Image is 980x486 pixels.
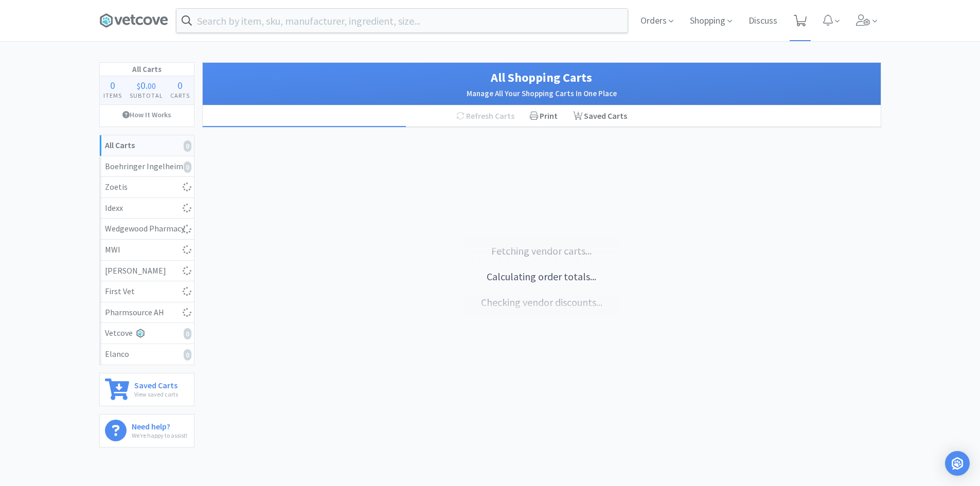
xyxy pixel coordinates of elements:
[105,202,189,215] div: Idexx
[213,68,870,87] h1: All Shopping Carts
[184,161,191,173] i: 0
[744,16,781,26] a: Discuss
[105,222,189,236] div: Wedgewood Pharmacy
[148,81,156,91] span: 00
[213,87,870,100] h2: Manage All Your Shopping Carts In One Place
[100,135,194,156] a: All Carts0
[105,306,189,319] div: Pharmsource AH
[100,63,194,76] h1: All Carts
[105,285,189,298] div: First Vet
[184,328,191,339] i: 0
[132,430,187,440] p: We're happy to assist!
[176,9,628,32] input: Search by item, sku, manufacturer, ingredient, size...
[137,81,140,91] span: $
[100,91,126,100] h4: Items
[105,140,135,150] strong: All Carts
[449,105,522,127] div: Refresh Carts
[105,348,189,361] div: Elanco
[105,327,189,340] div: Vetcove
[100,156,194,177] a: Boehringer Ingelheim0
[105,181,189,194] div: Zoetis
[100,302,194,323] a: Pharmsource AH
[100,323,194,344] a: Vetcove0
[100,261,194,282] a: [PERSON_NAME]
[105,160,189,173] div: Boehringer Ingelheim
[99,373,194,406] a: Saved CartsView saved carts
[167,91,194,100] h4: Carts
[522,105,565,127] div: Print
[100,177,194,198] a: Zoetis
[132,420,187,430] h6: Need help?
[184,140,191,152] i: 0
[945,451,970,476] div: Open Intercom Messenger
[105,243,189,257] div: MWI
[126,80,167,91] div: .
[110,79,115,92] span: 0
[100,240,194,261] a: MWI
[126,91,167,100] h4: Subtotal
[105,264,189,278] div: [PERSON_NAME]
[100,219,194,240] a: Wedgewood Pharmacy
[134,389,178,399] p: View saved carts
[100,198,194,219] a: Idexx
[100,344,194,365] a: Elanco0
[177,79,183,92] span: 0
[140,79,146,92] span: 0
[134,379,178,389] h6: Saved Carts
[100,105,194,124] a: How It Works
[100,281,194,302] a: First Vet
[565,105,635,127] a: Saved Carts
[184,349,191,361] i: 0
